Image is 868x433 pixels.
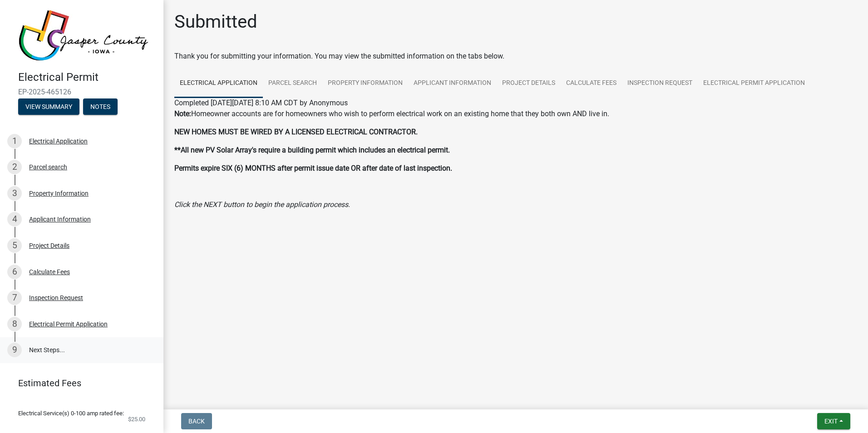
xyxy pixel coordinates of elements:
a: Calculate Fees [561,69,622,98]
span: Exit [824,418,838,425]
div: 4 [7,212,22,226]
div: Parcel search [29,164,67,170]
strong: Permits expire SIX (6) MONTHS after permit issue date OR after date of last inspection. [174,164,452,172]
div: 2 [7,160,22,174]
a: Electrical Permit Application [698,69,810,98]
div: Inspection Request [29,295,83,301]
wm-modal-confirm: Notes [83,103,118,111]
span: Electrical Service(s) 0-100 amp rated fee: [18,410,124,416]
div: 6 [7,265,22,279]
a: Applicant Information [408,69,497,98]
span: $25.00 [128,416,145,422]
div: Calculate Fees [29,269,70,275]
img: Jasper County, Iowa [18,10,149,61]
strong: **All new PV Solar Array's require a building permit which includes an electrical permit. [174,146,450,154]
p: Homeowner accounts are for homeowners who wish to perform electrical work on an existing home tha... [174,108,857,119]
a: Parcel search [263,69,322,98]
i: Click the NEXT button to begin the application process. [174,200,350,209]
a: Inspection Request [622,69,698,98]
span: Completed [DATE][DATE] 8:10 AM CDT by Anonymous [174,98,348,107]
button: Back [181,413,212,429]
span: Back [188,418,205,425]
button: View Summary [18,98,79,115]
div: 9 [7,343,22,357]
div: 8 [7,317,22,331]
span: EP-2025-465126 [18,88,145,96]
div: 7 [7,290,22,305]
wm-modal-confirm: Summary [18,103,79,111]
h4: Electrical Permit [18,71,156,84]
button: Notes [83,98,118,115]
div: 5 [7,238,22,253]
a: Estimated Fees [7,374,149,392]
div: 3 [7,186,22,201]
a: Property Information [322,69,408,98]
a: Project Details [497,69,561,98]
a: Electrical Application [174,69,263,98]
div: Electrical Application [29,138,88,144]
div: Thank you for submitting your information. You may view the submitted information on the tabs below. [174,51,857,62]
h1: Submitted [174,11,257,33]
div: Property Information [29,190,89,197]
div: Electrical Permit Application [29,321,108,327]
button: Exit [817,413,850,429]
div: Project Details [29,242,69,249]
strong: NEW HOMES MUST BE WIRED BY A LICENSED ELECTRICAL CONTRACTOR. [174,128,418,136]
div: 1 [7,134,22,148]
strong: Note: [174,109,191,118]
div: Applicant Information [29,216,91,222]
